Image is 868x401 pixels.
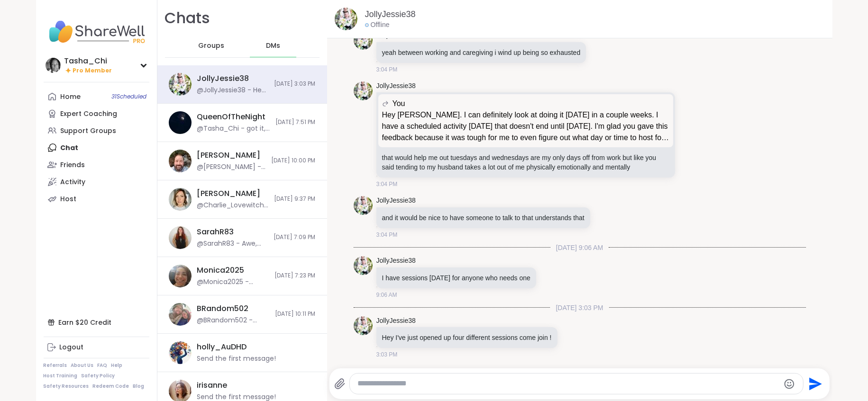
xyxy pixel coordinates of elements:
[44,339,149,356] a: Logout
[44,190,149,207] a: Host
[354,256,373,275] img: https://sharewell-space-live.sfo3.digitaloceanspaces.com/user-generated/3602621c-eaa5-4082-863a-9...
[197,112,266,122] div: QueenOfTheNight
[382,273,530,283] p: I have sessions [DATE] for anyone who needs one
[274,80,316,88] span: [DATE] 3:03 PM
[274,233,316,241] span: [DATE] 7:09 PM
[111,362,123,369] a: Help
[197,124,270,134] div: @Tasha_Chi - got it, thank you
[197,239,268,249] div: @SarahR83 - Awe, thx [PERSON_NAME] I really appreciate that
[169,265,192,287] img: https://sharewell-space-live.sfo3.digitaloceanspaces.com/user-generated/41d32855-0ec4-4264-b983-4...
[169,150,192,172] img: https://sharewell-space-live.sfo3.digitaloceanspaces.com/user-generated/3d855412-782e-477c-9099-c...
[274,195,316,203] span: [DATE] 9:37 PM
[169,341,192,364] img: https://sharewell-space-live.sfo3.digitaloceanspaces.com/user-generated/250db322-9c3b-4806-9b7f-c...
[335,8,357,30] img: https://sharewell-space-live.sfo3.digitaloceanspaces.com/user-generated/3602621c-eaa5-4082-863a-9...
[60,343,84,352] div: Logout
[275,272,316,280] span: [DATE] 7:23 PM
[276,118,316,126] span: [DATE] 7:51 PM
[382,48,581,57] p: yeah between working and caregiving i wind up being so exhausted
[354,316,373,335] img: https://sharewell-space-live.sfo3.digitaloceanspaces.com/user-generated/3602621c-eaa5-4082-863a-9...
[61,178,86,187] div: Activity
[382,109,669,143] p: Hey [PERSON_NAME]. I can definitely look at doing it [DATE] in a couple weeks. I have a scheduled...
[376,231,398,239] span: 3:04 PM
[44,314,149,331] div: Earn $20 Credit
[61,126,117,136] div: Support Groups
[550,243,609,252] span: [DATE] 9:06 AM
[197,265,245,276] div: Monica2025
[365,20,390,30] div: Offline
[133,383,145,390] a: Blog
[93,383,129,390] a: Redeem Code
[376,81,416,91] a: JollyJessie38
[354,31,373,50] img: https://sharewell-space-live.sfo3.digitaloceanspaces.com/user-generated/3602621c-eaa5-4082-863a-9...
[73,67,112,75] span: Pro Member
[82,373,115,379] a: Safety Policy
[804,373,825,394] button: Send
[165,8,210,29] h1: Chats
[272,157,316,165] span: [DATE] 10:00 PM
[354,81,373,100] img: https://sharewell-space-live.sfo3.digitaloceanspaces.com/user-generated/3602621c-eaa5-4082-863a-9...
[376,291,397,299] span: 9:06 AM
[784,378,795,390] button: Emoji picker
[169,111,192,134] img: https://sharewell-space-live.sfo3.digitaloceanspaces.com/user-generated/d7277878-0de6-43a2-a937-4...
[197,73,249,84] div: JollyJessie38
[44,15,149,48] img: ShareWell Nav Logo
[61,109,118,119] div: Expert Coaching
[44,362,67,369] a: Referrals
[61,92,81,102] div: Home
[275,310,316,318] span: [DATE] 10:11 PM
[550,303,609,312] span: [DATE] 3:03 PM
[197,86,269,95] div: @JollyJessie38 - Hey I've just opened up four different sessions come join !
[64,56,112,66] div: Tasha_Chi
[376,65,398,74] span: 3:04 PM
[44,383,89,390] a: Safety Resources
[365,9,416,20] a: JollyJessie38
[376,180,398,188] span: 3:04 PM
[169,188,192,211] img: https://sharewell-space-live.sfo3.digitaloceanspaces.com/user-generated/9c859989-5879-4ef0-96bf-1...
[354,196,373,215] img: https://sharewell-space-live.sfo3.digitaloceanspaces.com/user-generated/3602621c-eaa5-4082-863a-9...
[44,105,149,122] a: Expert Coaching
[169,226,192,249] img: https://sharewell-space-live.sfo3.digitaloceanspaces.com/user-generated/ad949235-6f32-41e6-8b9f-9...
[61,160,85,170] div: Friends
[376,316,416,326] a: JollyJessie38
[197,188,261,199] div: [PERSON_NAME]
[376,256,416,266] a: JollyJessie38
[112,93,147,100] span: 31 Scheduled
[266,41,280,51] span: DMs
[376,350,398,359] span: 3:03 PM
[61,195,77,204] div: Host
[46,58,61,73] img: Tasha_Chi
[197,227,234,237] div: SarahR83
[197,150,261,160] div: [PERSON_NAME]
[44,173,149,190] a: Activity
[169,303,192,326] img: https://sharewell-space-live.sfo3.digitaloceanspaces.com/user-generated/127af2b2-1259-4cf0-9fd7-7...
[44,88,149,105] a: Home31Scheduled
[44,373,78,379] a: Host Training
[197,354,276,364] div: Send the first message!
[197,380,228,391] div: irisanne
[98,362,108,369] a: FAQ
[197,303,249,314] div: BRandom502
[382,153,669,172] p: that would help me out tuesdays and wednesdays are my only days off from work but like you said t...
[197,201,269,210] div: @Charlie_Lovewitch - Oh no! Not sure why, maybe I accidently rescheduled the one from last week i...
[198,41,224,51] span: Groups
[382,333,552,342] p: Hey I've just opened up four different sessions come join !
[44,122,149,139] a: Support Groups
[169,73,192,96] img: https://sharewell-space-live.sfo3.digitaloceanspaces.com/user-generated/3602621c-eaa5-4082-863a-9...
[197,277,269,287] div: @Monica2025 - Done. Registered
[197,342,247,352] div: holly_AuDHD
[357,379,779,389] textarea: Type your message
[393,98,405,109] span: You
[197,316,270,325] div: @BRandom502 - You're fine. I have self-deprecating humor, so I like to laugh at myself. I don't m...
[376,196,416,205] a: JollyJessie38
[44,156,149,173] a: Friends
[71,362,94,369] a: About Us
[197,162,266,172] div: @[PERSON_NAME] - FYI I created Neurodivergent [MEDICAL_DATA] Group that will be meeting [DATE] ([...
[382,213,585,223] p: and it would be nice to have someone to talk to that understands that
